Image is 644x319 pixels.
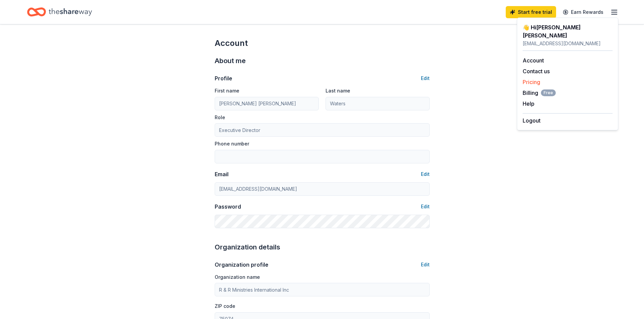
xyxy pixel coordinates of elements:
[215,38,430,49] div: Account
[326,87,350,94] label: Last name
[523,100,534,108] button: Help
[215,170,229,178] div: Email
[215,242,430,252] div: Organization details
[215,303,235,310] label: ZIP code
[523,116,541,125] button: Logout
[523,89,556,97] button: BillingFree
[27,4,92,20] a: Home
[559,6,607,18] a: Earn Rewards
[215,203,241,211] div: Password
[215,274,260,281] label: Organization name
[523,23,613,39] div: 👋 Hi [PERSON_NAME] [PERSON_NAME]
[215,261,268,269] div: Organization profile
[421,261,430,269] button: Edit
[523,67,550,75] button: Contact us
[215,114,225,121] label: Role
[506,6,556,18] a: Start free trial
[215,87,239,94] label: First name
[523,39,613,48] div: [EMAIL_ADDRESS][DOMAIN_NAME]
[215,55,430,66] div: About me
[215,140,249,147] label: Phone number
[523,57,544,64] a: Account
[421,74,430,82] button: Edit
[421,170,430,178] button: Edit
[421,203,430,211] button: Edit
[523,89,556,97] span: Billing
[215,74,232,82] div: Profile
[541,89,556,96] span: Free
[523,79,540,85] a: Pricing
